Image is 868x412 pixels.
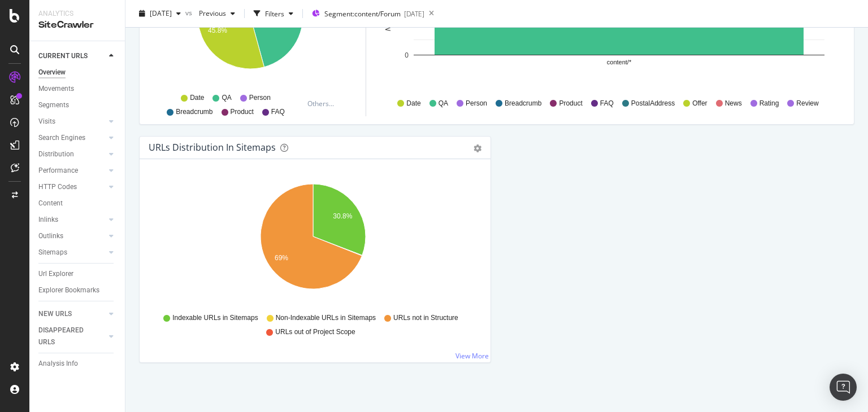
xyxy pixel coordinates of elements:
div: Content [38,198,63,209]
text: 0 [405,51,409,59]
div: Sitemaps [38,247,67,258]
div: Explorer Bookmarks [38,284,99,296]
a: Outlinks [38,230,106,242]
svg: A chart. [149,177,478,308]
a: Performance [38,165,106,177]
span: Date [190,93,204,103]
span: News [725,99,742,108]
div: CURRENT URLS [38,50,88,62]
span: Segment: content/Forum [324,9,401,19]
a: Segments [38,99,117,111]
span: Person [249,93,271,103]
button: Previous [194,5,240,23]
span: Date [406,99,420,108]
div: [DATE] [404,9,424,19]
div: Filters [265,8,284,18]
div: gear [474,144,481,152]
button: Segment:content/Forum[DATE] [307,5,424,23]
text: content/* [607,59,632,65]
text: 69% [275,254,288,262]
div: DISAPPEARED URLS [38,325,96,348]
a: NEW URLS [38,308,106,320]
a: Analysis Info [38,358,117,370]
span: URLs out of Project Scope [275,327,355,337]
div: Url Explorer [38,268,73,280]
span: Review [796,99,818,108]
div: URLs Distribution in Sitemaps [149,142,276,153]
span: URLs not in Structure [393,313,458,323]
div: Visits [38,116,55,128]
div: NEW URLS [38,308,72,320]
text: 45.8% [208,27,227,34]
span: Breadcrumb [505,99,541,108]
span: QA [439,99,448,108]
text: 20K [397,21,409,29]
a: Visits [38,116,106,128]
span: Non-Indexable URLs in Sitemaps [276,313,376,323]
a: Content [38,198,117,209]
div: Outlinks [38,230,63,242]
span: Breadcrumb [176,107,212,117]
div: Analytics [38,9,116,19]
div: Search Engines [38,132,85,144]
a: Movements [38,83,117,95]
span: Offer [692,99,707,108]
a: View More [455,351,489,361]
div: Others... [307,99,339,108]
div: SiteCrawler [38,19,116,32]
a: Url Explorer [38,268,117,280]
span: FAQ [600,99,614,108]
a: Overview [38,67,117,78]
div: Open Intercom Messenger [830,374,857,401]
a: Search Engines [38,132,106,144]
div: Inlinks [38,214,58,226]
div: Overview [38,67,66,78]
div: Distribution [38,148,74,160]
a: CURRENT URLS [38,50,106,62]
div: Segments [38,99,69,111]
div: Movements [38,83,74,95]
span: Rating [759,99,779,108]
button: Filters [249,5,298,23]
a: DISAPPEARED URLS [38,325,106,348]
span: Indexable URLs in Sitemaps [172,313,258,323]
span: Previous [194,8,226,18]
span: Person [466,99,487,108]
span: QA [222,93,231,103]
span: Product [559,99,582,108]
a: Explorer Bookmarks [38,284,117,296]
span: FAQ [271,107,285,117]
a: HTTP Codes [38,181,106,193]
span: Product [231,107,254,117]
a: Inlinks [38,214,106,226]
div: Performance [38,165,78,177]
button: [DATE] [134,5,185,23]
div: Analysis Info [38,358,78,370]
div: HTTP Codes [38,181,77,193]
a: Distribution [38,148,106,160]
text: 30.8% [333,212,352,220]
span: vs [185,7,194,17]
a: Sitemaps [38,247,106,258]
span: PostalAddress [631,99,675,108]
span: 2025 Sep. 1st [150,8,172,18]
